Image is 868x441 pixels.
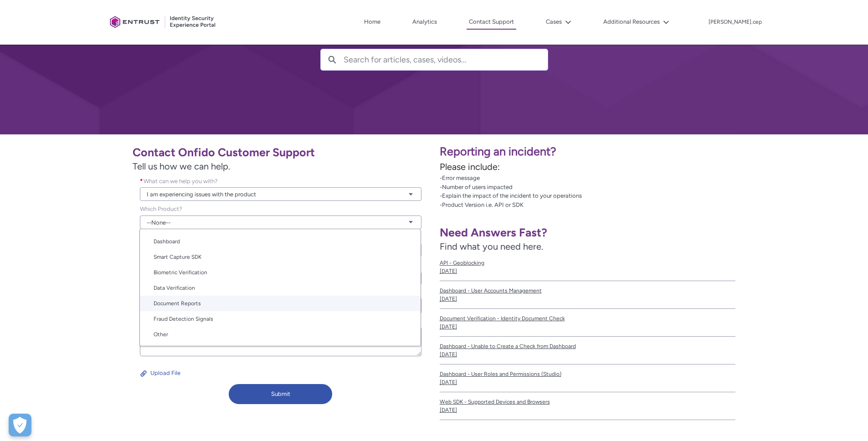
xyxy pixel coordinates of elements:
[706,230,868,441] iframe: Qualified Messenger
[140,366,181,380] button: Upload File
[229,384,332,404] button: Submit
[440,407,457,413] lightning-formatted-date-time: [DATE]
[440,259,736,267] span: API - Geoblocking
[140,280,421,296] a: Data Verification
[440,351,457,358] lightning-formatted-date-time: [DATE]
[440,174,863,209] p: -Error message -Number of users impacted -Explain the impact of the incident to your operations -...
[144,178,218,185] span: What can we help you with?
[440,309,736,337] a: Document Verification - Identity Document Check[DATE]
[601,15,672,29] button: Additional Resources
[140,234,421,249] a: Dashboard
[140,327,421,342] a: Other
[440,398,736,406] span: Web SDK - Supported Devices and Browsers
[140,265,421,280] a: Biometric Verification
[440,160,863,174] p: Please include:
[440,323,457,330] lightning-formatted-date-time: [DATE]
[440,370,736,378] span: Dashboard - User Roles and Permissions (Studio)
[362,15,383,29] a: Home
[133,159,429,173] span: Tell us how we can help.
[9,414,31,436] div: Cookie Preferences
[440,143,863,160] p: Reporting an incident?
[440,296,457,302] lightning-formatted-date-time: [DATE]
[440,342,736,350] span: Dashboard - Unable to Create a Check from Dashboard
[410,15,439,29] a: Analytics, opens in new tab
[440,281,736,309] a: Dashboard - User Accounts Management[DATE]
[440,241,543,252] span: Find what you need here.
[140,187,421,201] a: I am experiencing issues with the product
[708,17,762,26] button: User Profile alex.cep
[440,268,457,274] lightning-formatted-date-time: [DATE]
[133,145,429,159] h1: Contact Onfido Customer Support
[9,414,31,436] button: Open Preferences
[544,15,574,29] button: Cases
[440,364,736,392] a: Dashboard - User Roles and Permissions (Studio)[DATE]
[140,215,421,229] a: --None--
[467,15,516,30] a: Contact Support
[140,177,144,186] span: required
[140,249,421,265] a: Smart Capture SDK
[321,49,344,70] button: Search
[440,379,457,385] lightning-formatted-date-time: [DATE]
[140,296,421,311] a: Document Reports
[440,287,736,295] span: Dashboard - User Accounts Management
[440,392,736,420] a: Web SDK - Supported Devices and Browsers[DATE]
[440,253,736,281] a: API - Geoblocking[DATE]
[440,337,736,364] a: Dashboard - Unable to Create a Check from Dashboard[DATE]
[440,314,736,323] span: Document Verification - Identity Document Check
[140,205,182,212] span: Which Product?
[709,19,762,26] p: [PERSON_NAME].cep
[140,311,421,327] a: Fraud Detection Signals
[344,49,548,70] input: Search for articles, cases, videos...
[440,226,736,240] h1: Need Answers Fast?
